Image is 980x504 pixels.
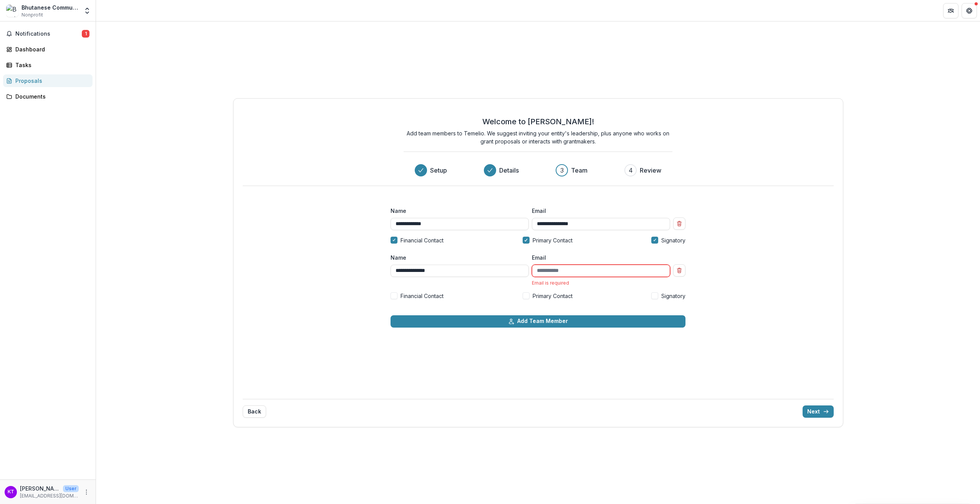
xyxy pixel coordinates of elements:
button: Add Team Member [391,315,685,328]
button: Notifications1 [3,28,93,40]
a: Proposals [3,74,93,87]
h3: Review [640,166,661,175]
span: Financial Contact [401,236,444,244]
img: Bhutanese Community Association of Pittsburgh (BCAP) [6,5,18,17]
p: Add team members to Temelio. We suggest inviting your entity's leadership, plus anyone who works ... [404,129,672,145]
div: Documents [15,92,86,100]
label: Email [532,207,665,215]
label: Name [391,207,524,215]
div: Tasks [15,61,86,69]
button: Remove team member [673,264,685,277]
button: Next [803,405,834,418]
div: 4 [629,166,633,175]
a: Documents [3,90,93,103]
div: Progress [415,164,661,176]
button: Remove team member [673,217,685,230]
span: Financial Contact [401,292,444,300]
div: 3 [560,166,564,175]
span: 1 [82,30,89,38]
p: User [63,485,79,492]
h3: Setup [430,166,447,175]
button: Open entity switcher [82,3,93,18]
div: Dashboard [15,45,86,53]
a: Tasks [3,59,93,71]
button: Back [243,405,266,418]
label: Name [391,254,524,262]
span: Primary Contact [533,236,573,244]
span: Notifications [15,31,82,37]
h2: Welcome to [PERSON_NAME]! [482,117,594,126]
div: Khara Timsina [8,489,14,494]
div: Proposals [15,77,86,85]
span: Signatory [661,236,685,244]
p: [EMAIL_ADDRESS][DOMAIN_NAME] [20,492,79,499]
span: Primary Contact [533,292,573,300]
p: [PERSON_NAME] [20,484,60,492]
span: Nonprofit [22,12,43,18]
button: More [82,488,91,497]
label: Email [532,254,665,262]
span: Signatory [661,292,685,300]
a: Dashboard [3,43,93,56]
div: Email is required [532,280,670,286]
button: Partners [943,3,958,18]
div: Bhutanese Community Association of Pittsburgh (BCAP) [22,3,79,12]
h3: Details [499,166,519,175]
button: Get Help [962,3,977,18]
h3: Team [571,166,588,175]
